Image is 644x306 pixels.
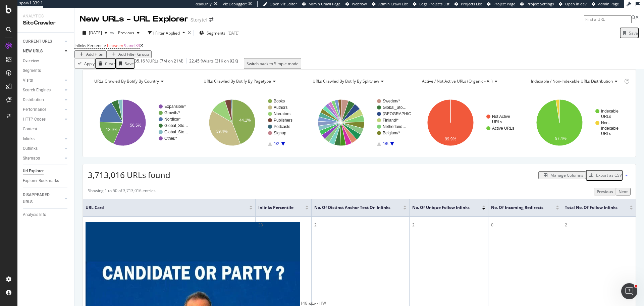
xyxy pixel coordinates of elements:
text: Podcasts [274,125,290,129]
svg: A chart. [306,93,412,152]
span: Segments [207,30,225,36]
span: Admin Crawl List [378,1,408,6]
a: Search Engines [23,87,63,94]
div: 2 [314,222,407,228]
span: Admin Crawl Page [309,1,340,6]
text: 18.9% [106,128,117,132]
a: CURRENT URLS [23,38,63,45]
a: Admin Page [592,1,619,7]
span: Open in dev [565,1,587,6]
div: Segments [23,67,41,74]
a: NEW URLS [23,48,63,55]
text: Growth/* [164,111,180,116]
a: Distribution [23,96,63,103]
span: between [107,43,123,48]
text: 97.4% [555,136,567,141]
h4: URLs Crawled By Botify By pagetype [202,76,297,87]
span: URLs Crawled By Botify By splitview [313,78,379,84]
text: Not Active [492,115,510,119]
a: Logs Projects List [413,1,449,7]
span: Admin Page [598,1,619,6]
text: Active URLs [492,126,514,131]
a: Admin Crawl Page [302,1,340,7]
div: times [188,31,191,35]
button: Add Filter Group [107,50,152,58]
text: Finland/* [383,118,399,123]
span: URLs Crawled By Botify By pagetype [204,78,271,84]
a: Projects List [454,1,482,7]
span: URL Card [86,205,248,211]
div: Url Explorer [23,168,44,175]
span: Indexable / Non-Indexable URLs distribution [531,78,613,84]
div: NEW URLS [23,48,43,55]
div: Explorer Bookmarks [23,177,59,184]
button: [DATE] [80,28,110,38]
div: [DATE] [227,30,239,36]
text: Authors [274,105,287,110]
div: 2 [565,222,633,228]
a: Performance [23,106,63,113]
div: SiteCrawler [23,19,69,27]
iframe: Intercom live chat [621,283,637,299]
text: Netherland… [383,125,407,129]
div: CURRENT URLS [23,38,52,45]
button: 1 Filter Applied [148,28,188,38]
div: HTTP Codes [23,116,46,123]
a: Webflow [345,1,367,7]
text: Global_Sto… [383,105,407,110]
div: Viz Debugger: [223,1,247,7]
a: Analysis Info [23,211,69,218]
text: Non- [601,121,610,126]
span: Project Page [493,1,515,6]
text: Signup [274,131,286,136]
button: Switch back to Simple mode [244,58,301,69]
text: 99.9% [445,137,456,141]
text: Sweden/* [383,99,400,104]
div: A chart. [197,93,303,152]
span: Previous [115,30,134,36]
h4: URLs Crawled By Botify By country [93,76,188,87]
text: [GEOGRAPHIC_DATA]/* [383,112,427,117]
span: 3,713,016 URLs found [88,169,170,180]
div: 0 [491,222,559,228]
a: Overview [23,57,69,64]
text: Other/* [164,136,177,141]
a: Outlinks [23,145,63,152]
div: Manage Columns [550,172,583,178]
span: vs [110,30,115,35]
div: Export as CSV [596,172,622,178]
svg: A chart. [525,93,631,152]
div: Clear [105,61,115,67]
button: Manage Columns [538,171,586,179]
div: Sitemaps [23,155,40,162]
text: Global_Sto… [164,130,188,135]
text: URLs [601,132,611,136]
div: Previous [597,189,613,194]
text: Nordics/* [164,117,181,122]
button: Previous [594,188,616,195]
span: 2025 Sep. 11th [89,30,102,36]
span: Inlinks Percentile [258,205,295,211]
span: No. of Unique Follow Inlinks [412,205,472,211]
a: Segments [23,67,69,74]
h4: Active / Not Active URLs [421,76,516,87]
text: Narrators [274,112,290,117]
a: Url Explorer [23,168,69,175]
text: 39.4% [216,129,227,134]
div: Next [619,189,628,194]
h4: Indexable / Non-Indexable URLs Distribution [530,76,623,87]
input: Find a URL [584,15,632,23]
text: URLs [492,120,502,125]
text: Indexable [601,126,619,131]
button: Add Filter [74,50,107,58]
a: Open Viz Editor [263,1,297,7]
span: No. of Incoming Redirects [491,205,545,211]
svg: A chart. [416,93,522,152]
a: Sitemaps [23,155,63,162]
a: HTTP Codes [23,116,63,123]
div: 22.45 % Visits ( 21K on 92K ) [189,58,238,69]
span: No. of Distinct Anchor Text on Inlinks [314,205,393,211]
